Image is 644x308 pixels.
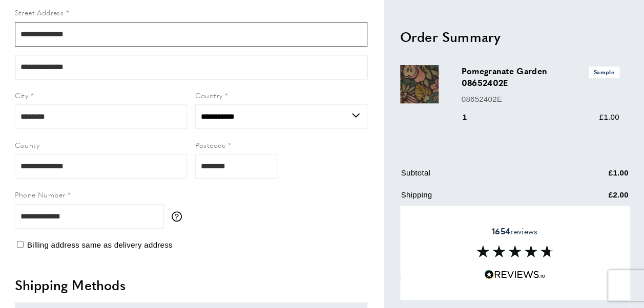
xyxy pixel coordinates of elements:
[195,140,226,150] span: Postcode
[401,167,557,187] td: Subtotal
[589,67,619,78] span: Sample
[462,111,482,123] div: 1
[476,245,553,257] img: Reviews section
[558,167,629,187] td: £1.00
[484,270,546,279] img: Reviews.io 5 stars
[15,140,39,150] span: County
[462,93,619,105] p: 08652402E
[27,240,173,249] span: Billing address same as delivery address
[15,7,64,17] span: Street Address
[558,189,629,209] td: £2.00
[492,225,510,237] strong: 1654
[15,90,29,100] span: City
[400,28,630,46] h2: Order Summary
[15,276,367,294] h2: Shipping Methods
[401,189,557,209] td: Shipping
[462,65,619,89] h3: Pomegranate Garden 08652402E
[15,189,66,200] span: Phone Number
[400,65,439,104] img: Pomegranate Garden 08652402E
[599,113,619,121] span: £1.00
[492,226,537,236] span: reviews
[17,241,24,248] input: Billing address same as delivery address
[172,211,187,222] button: More information
[195,90,223,100] span: Country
